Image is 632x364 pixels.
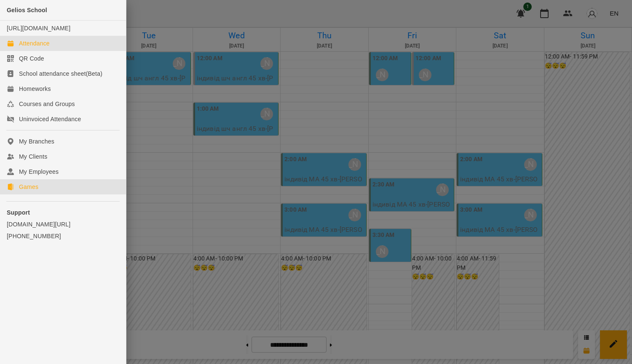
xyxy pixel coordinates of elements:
div: Attendance [19,39,50,48]
p: Support [7,208,119,217]
div: QR Code [19,54,44,63]
a: [PHONE_NUMBER] [7,232,119,240]
div: My Clients [19,152,47,161]
div: Courses and Groups [19,100,75,108]
div: Uninvoiced Attendance [19,115,81,123]
div: School attendance sheet(Beta) [19,69,102,78]
div: My Employees [19,167,59,176]
div: Games [19,183,38,191]
span: Gelios School [7,7,47,13]
div: Homeworks [19,85,51,93]
a: [URL][DOMAIN_NAME] [7,25,70,32]
div: My Branches [19,137,54,146]
a: [DOMAIN_NAME][URL] [7,220,119,228]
